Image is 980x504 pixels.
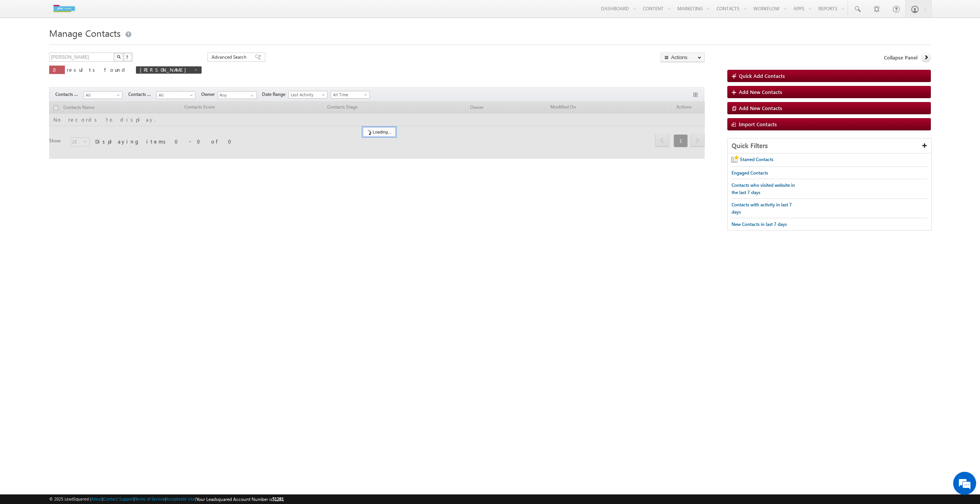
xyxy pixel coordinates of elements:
[218,91,257,99] input: Type to Search
[732,221,787,227] span: New Contacts in last 7 days
[140,66,190,73] span: [PERSON_NAME]
[53,66,61,73] span: 0
[739,89,782,95] span: Add New Contacts
[49,496,284,503] span: © 2025 LeadSquared | | | | |
[84,92,120,99] span: All
[247,92,256,99] a: Show All Items
[166,496,195,501] a: Acceptable Use
[117,55,121,59] img: Search
[103,496,134,501] a: Contact Support
[262,91,288,98] span: Date Range
[212,54,249,61] span: Advanced Search
[126,54,129,60] span: ?
[49,2,79,15] img: Custom Logo
[331,91,370,99] a: All Time
[732,182,795,195] span: Contacts who visited website in the last 7 days
[288,91,328,99] a: Last Activity
[135,496,165,501] a: Terms of Service
[289,91,325,98] span: Last Activity
[331,91,367,98] span: All Time
[739,121,777,127] span: Import Contacts
[83,91,122,99] a: All
[67,66,128,73] span: results found
[128,91,156,98] span: Contacts Source
[363,127,396,137] div: Loading...
[123,53,132,62] button: ?
[196,496,284,502] span: Your Leadsquared Account Number is
[91,496,102,501] a: About
[156,91,195,99] a: All
[728,138,931,153] div: Quick Filters
[157,92,193,99] span: All
[740,156,773,162] span: Starred Contacts
[49,27,121,39] span: Manage Contacts
[201,91,218,98] span: Owner
[739,72,785,79] span: Quick Add Contacts
[884,54,917,61] span: Collapse Panel
[732,170,768,176] span: Engaged Contacts
[661,53,705,62] button: Actions
[272,496,284,502] span: 51281
[55,91,83,98] span: Contacts Stage
[739,105,782,111] span: Add New Contacts
[732,202,792,215] span: Contacts with activity in last 7 days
